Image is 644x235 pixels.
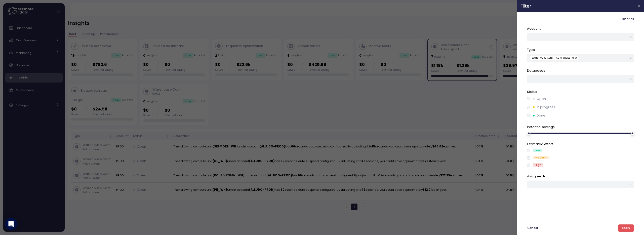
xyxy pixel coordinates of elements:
[622,16,634,23] span: Clear all
[520,4,633,8] h2: Filter
[527,89,634,94] p: Status
[527,224,538,232] button: Cancel
[527,47,634,52] p: Type
[622,225,630,231] span: Apply
[527,142,634,147] p: Estimated effort
[5,218,17,230] div: Open Intercom Messenger
[527,225,538,231] span: Cancel
[537,96,546,101] p: Open
[533,156,549,159] div: Medium
[533,163,543,167] div: High
[537,113,545,118] p: Done
[527,174,634,179] p: Assigned to
[537,105,555,110] p: In progress
[527,125,634,130] p: Potential savings
[532,56,574,60] span: Warehouse Conf. - Auto suspend
[527,26,634,31] p: Account
[533,149,542,152] div: Low
[621,16,634,23] button: Clear all
[618,224,634,232] button: Apply
[527,68,634,73] p: Databases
